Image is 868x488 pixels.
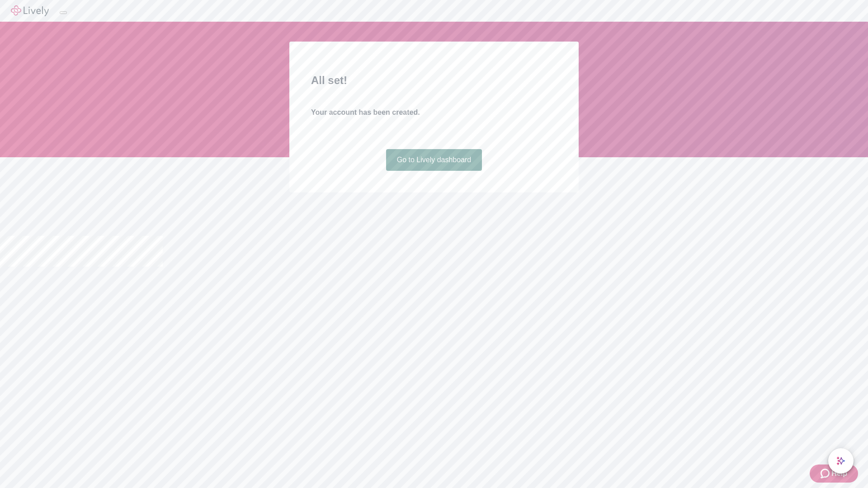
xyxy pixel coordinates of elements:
[821,468,831,479] svg: Zendesk support icon
[810,465,858,483] button: Zendesk support iconHelp
[60,11,67,14] button: Log out
[11,5,49,16] img: Lively
[828,448,854,474] button: chat
[311,107,557,118] h4: Your account has been created.
[311,72,557,89] h2: All set!
[386,149,482,171] a: Go to Lively dashboard
[831,468,847,479] span: Help
[836,456,845,465] svg: Lively AI Assistant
